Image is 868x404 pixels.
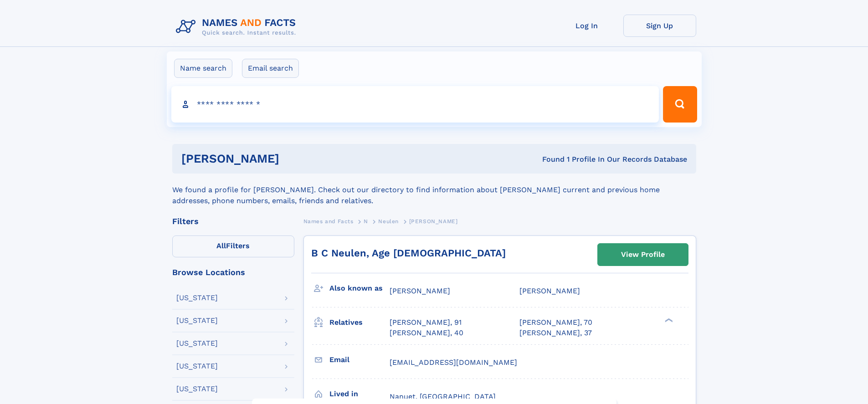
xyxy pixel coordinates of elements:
[623,15,696,37] a: Sign Up
[176,317,218,324] div: [US_STATE]
[621,244,665,265] div: View Profile
[176,294,218,302] div: [US_STATE]
[172,15,303,39] img: Logo Names and Facts
[519,328,592,338] a: [PERSON_NAME], 37
[329,315,390,330] h3: Relatives
[390,392,496,401] span: Nanuet, [GEOGRAPHIC_DATA]
[390,286,450,295] span: [PERSON_NAME]
[598,244,688,266] a: View Profile
[378,218,399,225] span: Neulen
[519,286,580,295] span: [PERSON_NAME]
[390,317,462,327] a: [PERSON_NAME], 91
[519,317,592,327] a: [PERSON_NAME], 70
[176,340,218,347] div: [US_STATE]
[390,358,517,367] span: [EMAIL_ADDRESS][DOMAIN_NAME]
[329,386,390,402] h3: Lived in
[663,317,673,323] div: ❯
[172,217,294,225] div: Filters
[663,86,697,123] button: Search Button
[409,218,458,225] span: [PERSON_NAME]
[172,268,294,276] div: Browse Locations
[311,247,506,259] a: B C Neulen, Age [DEMOGRAPHIC_DATA]
[242,59,299,78] label: Email search
[550,15,623,37] a: Log In
[174,59,232,78] label: Name search
[378,215,399,227] a: Neulen
[176,385,218,393] div: [US_STATE]
[176,363,218,370] div: [US_STATE]
[364,215,368,227] a: N
[216,241,226,250] span: All
[172,174,696,206] div: We found a profile for [PERSON_NAME]. Check out our directory to find information about [PERSON_N...
[364,218,368,225] span: N
[329,281,390,296] h3: Also known as
[181,153,411,164] h1: [PERSON_NAME]
[303,215,354,227] a: Names and Facts
[329,352,390,368] h3: Email
[390,328,463,338] a: [PERSON_NAME], 40
[172,235,294,257] label: Filters
[171,86,659,123] input: search input
[411,154,687,164] div: Found 1 Profile In Our Records Database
